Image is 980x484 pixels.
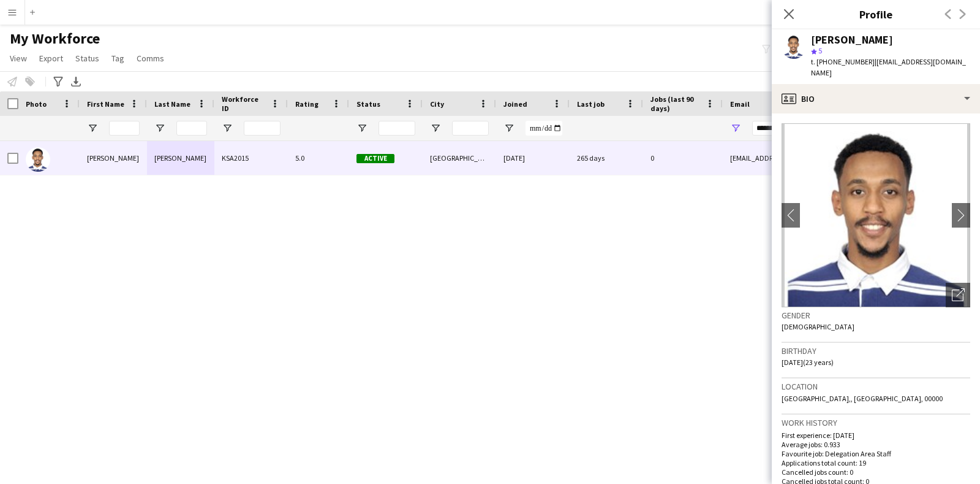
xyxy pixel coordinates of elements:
button: Open Filter Menu [730,123,741,134]
span: Email [730,99,750,109]
input: Email Filter Input [752,121,960,136]
div: Open photos pop-in [946,283,970,307]
span: Workforce ID [222,94,266,113]
a: Tag [107,50,129,66]
div: Bio [772,84,980,113]
span: 5 [818,46,822,55]
div: [EMAIL_ADDRESS][DOMAIN_NAME] [723,141,968,175]
div: [PERSON_NAME] [147,141,214,175]
span: [DATE] (23 years) [782,358,834,367]
button: Open Filter Menu [430,123,441,134]
input: Status Filter Input [379,121,415,136]
a: Comms [132,50,169,66]
input: Joined Filter Input [526,121,562,136]
span: Last Name [154,99,190,109]
img: Abdurehman Mohammed [26,147,50,172]
h3: Gender [782,310,970,321]
h3: Work history [782,417,970,428]
span: Status [75,53,99,64]
span: Active [356,154,394,163]
p: First experience: [DATE] [782,431,970,440]
h3: Birthday [782,345,970,356]
button: Open Filter Menu [503,123,514,134]
p: Applications total count: 19 [782,458,970,467]
span: View [10,53,27,64]
div: [GEOGRAPHIC_DATA] [423,141,496,175]
span: Last job [577,99,605,109]
span: Joined [503,99,527,109]
app-action-btn: Advanced filters [51,74,66,89]
div: [PERSON_NAME] [80,141,147,175]
h3: Profile [772,6,980,22]
div: 5.0 [288,141,349,175]
span: [GEOGRAPHIC_DATA],, [GEOGRAPHIC_DATA], 00000 [782,394,943,403]
div: [PERSON_NAME] [811,34,893,45]
input: First Name Filter Input [109,121,140,136]
span: Export [39,53,63,64]
div: 0 [643,141,723,175]
span: Comms [137,53,164,64]
div: 265 days [570,141,643,175]
button: Open Filter Menu [356,123,367,134]
a: Status [70,50,104,66]
div: KSA2015 [214,141,288,175]
span: Jobs (last 90 days) [650,94,701,113]
button: Open Filter Menu [87,123,98,134]
span: My Workforce [10,29,100,48]
input: Workforce ID Filter Input [244,121,281,136]
p: Average jobs: 0.933 [782,440,970,449]
div: [DATE] [496,141,570,175]
button: Open Filter Menu [222,123,233,134]
span: First Name [87,99,124,109]
button: Open Filter Menu [154,123,165,134]
span: Status [356,99,380,109]
span: Rating [295,99,318,109]
a: View [5,50,32,66]
span: [DEMOGRAPHIC_DATA] [782,322,854,331]
span: Tag [111,53,124,64]
a: Export [34,50,68,66]
h3: Location [782,381,970,392]
span: City [430,99,444,109]
span: t. [PHONE_NUMBER] [811,57,875,66]
app-action-btn: Export XLSX [69,74,83,89]
p: Cancelled jobs count: 0 [782,467,970,477]
img: Crew avatar or photo [782,123,970,307]
p: Favourite job: Delegation Area Staff [782,449,970,458]
span: Photo [26,99,47,109]
span: | [EMAIL_ADDRESS][DOMAIN_NAME] [811,57,966,77]
input: Last Name Filter Input [176,121,207,136]
input: City Filter Input [452,121,489,136]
